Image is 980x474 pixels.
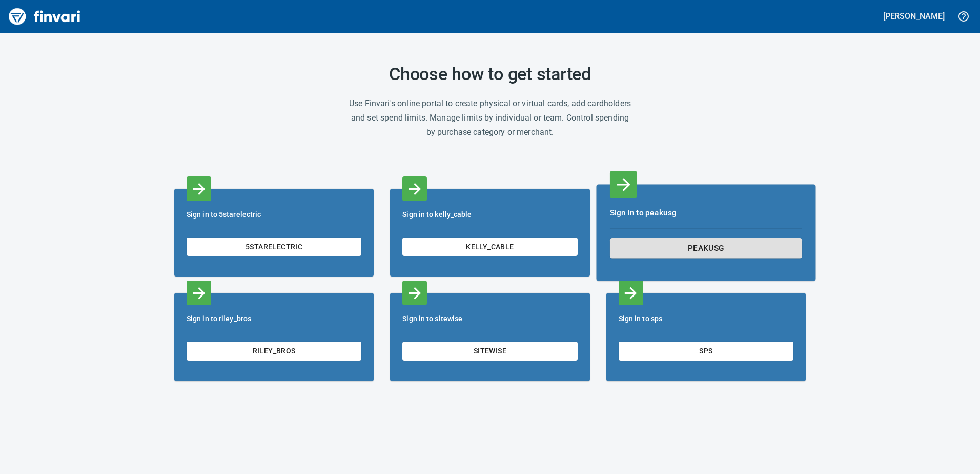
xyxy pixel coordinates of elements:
span: 5starelectric [195,241,353,253]
span: sps [627,345,785,358]
h6: Sign in to peakusg [610,207,802,219]
span: sitewise [411,345,569,358]
h6: Use Finvari's online portal to create physical or virtual cards, add cardholders and set spend li... [349,96,631,140]
span: riley_bros [195,345,353,358]
h6: Sign in to kelly_cable [402,209,577,221]
span: kelly_cable [411,241,569,253]
h6: Sign in to riley_bros [187,313,361,325]
img: Finvari [6,4,83,29]
h6: Sign in to sitewise [402,313,577,325]
button: sps [619,342,793,361]
button: 5starelectric [187,238,361,256]
button: kelly_cable [402,238,577,256]
span: peakusg [619,241,793,255]
h1: Choose how to get started [349,64,631,84]
h5: [PERSON_NAME] [883,11,945,22]
button: [PERSON_NAME] [881,8,947,24]
button: riley_bros [187,342,361,361]
button: peakusg [610,238,802,259]
button: sitewise [402,342,577,361]
h6: Sign in to sps [619,313,793,325]
h6: Sign in to 5starelectric [187,209,361,221]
